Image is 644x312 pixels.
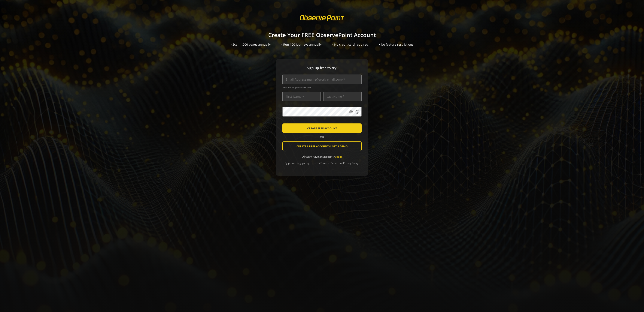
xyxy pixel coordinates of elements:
button: CREATE FREE ACCOUNT [282,123,362,133]
mat-icon: info [355,110,359,114]
span: CREATE A FREE ACCOUNT & GET A DEMO [297,142,347,150]
button: CREATE A FREE ACCOUNT & GET A DEMO [282,141,362,151]
input: Email Address (name@work-email.com) * [282,75,362,84]
div: • Run 100 Journeys annually [281,42,322,47]
a: Login [335,155,342,159]
div: • No credit card required [332,42,368,47]
div: Already have an account? [282,155,362,159]
div: • No feature restrictions [379,42,413,47]
a: Privacy Policy [343,161,359,165]
input: First Name * [282,92,321,101]
a: Terms of Service [321,161,339,165]
div: By proceeding, you agree to the and . [282,159,362,165]
span: CREATE FREE ACCOUNT [307,124,337,132]
div: • Scan 1,000 pages annually [231,42,271,47]
span: Sign-up free to try! [282,66,362,70]
mat-icon: visibility [349,110,353,114]
span: This will be your Username [283,86,362,89]
span: OR [318,135,326,139]
input: Last Name * [323,92,362,101]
